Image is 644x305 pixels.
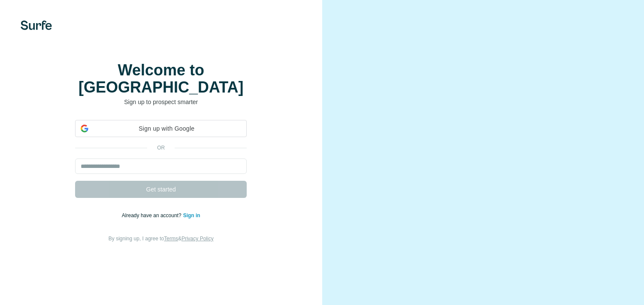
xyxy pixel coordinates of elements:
span: Sign up with Google [92,124,241,133]
a: Privacy Policy [181,236,214,242]
div: Sign up with Google [75,120,247,137]
p: or [147,144,175,152]
h1: Welcome to [GEOGRAPHIC_DATA] [75,62,247,96]
span: By signing up, I agree to & [109,236,214,242]
p: Sign up to prospect smarter [75,98,247,106]
img: Surfe's logo [21,21,52,30]
a: Terms [164,236,178,242]
span: Already have an account? [122,212,183,218]
a: Sign in [183,212,200,218]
